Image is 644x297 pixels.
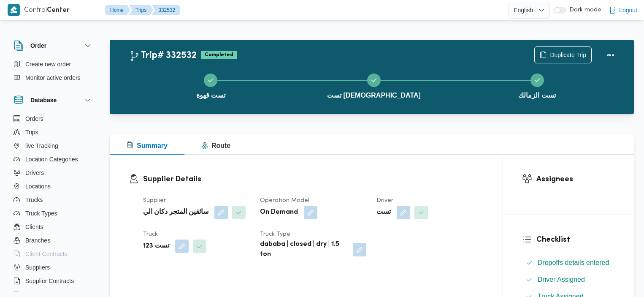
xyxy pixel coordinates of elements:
img: X8yXhbKr1z7QwAAAABJRU5ErkJggg== [8,4,20,16]
span: Client Contracts [25,249,68,259]
span: Dark mode [566,7,601,14]
span: تست [DEMOGRAPHIC_DATA] [327,90,421,101]
button: Home [105,5,130,15]
span: Trips [25,127,38,137]
button: Logout [606,2,641,19]
button: تست الزمالك [455,63,619,107]
div: Database [7,112,100,295]
span: Trucks [25,195,43,205]
div: Order [7,57,100,88]
button: Trips [129,5,153,15]
span: Summary [127,142,168,149]
button: Monitor active orders [10,71,96,84]
span: Dropoffs details entered [538,259,609,266]
button: Driver Assigned [522,273,615,286]
span: Truck Type [260,232,290,237]
h3: Order [30,41,46,51]
button: Branches [10,234,96,247]
button: Duplicate Trip [534,46,592,63]
span: live Tracking [25,141,58,151]
button: Suppliers [10,261,96,274]
button: live Tracking [10,139,96,153]
button: Drivers [10,166,96,180]
span: تست قهوة [196,90,225,101]
b: تست 123 [143,241,169,251]
span: Duplicate Trip [550,50,586,60]
button: Truck Types [10,207,96,220]
span: Suppliers [25,262,50,272]
svg: Step 2 is complete [371,77,377,84]
span: Create new order [25,59,71,69]
span: Branches [25,235,50,245]
button: Trucks [10,193,96,207]
button: Location Categories [10,153,96,166]
button: Clients [10,220,96,234]
span: Truck Types [25,208,57,218]
span: Location Categories [25,154,78,164]
button: Locations [10,180,96,193]
h3: Assignees [536,174,615,185]
span: Dropoffs details entered [538,258,609,268]
span: Locations [25,181,51,191]
b: Center [47,7,70,14]
h3: Checklist [536,234,615,245]
b: On Demand [260,207,298,218]
iframe: chat widget [8,263,35,289]
span: Clients [25,222,43,232]
svg: Step 1 is complete [207,77,214,84]
button: Actions [602,46,619,63]
span: Route [201,142,230,149]
svg: Step 3 is complete [534,77,541,84]
span: Driver [376,198,393,203]
b: تست [376,207,391,218]
button: Dropoffs details entered [522,256,615,270]
button: تست [DEMOGRAPHIC_DATA] [292,63,456,107]
span: Completed [201,51,237,59]
span: Monitor active orders [25,73,81,83]
span: Driver Assigned [538,276,585,283]
span: Truck [143,232,158,237]
h3: Database [30,95,57,105]
button: Orders [10,112,96,125]
span: Supplier Contracts [25,276,74,286]
span: تست الزمالك [518,90,555,101]
button: Database [14,95,93,105]
span: Driver Assigned [538,275,585,285]
h3: Supplier Details [143,174,484,185]
button: Create new order [10,57,96,71]
b: Completed [205,52,233,57]
span: Logout [619,5,637,15]
b: سائقين المتجر دكان الي [143,207,208,218]
b: dababa | closed | dry | 1.5 ton [260,240,347,260]
span: Drivers [25,168,44,178]
span: Orders [25,114,43,124]
button: Supplier Contracts [10,274,96,288]
span: Operation Model [260,198,309,203]
span: Supplier [143,198,166,203]
button: 332532 [152,5,180,15]
h2: Trip# 332532 [129,50,197,61]
button: Order [14,41,93,51]
button: Client Contracts [10,247,96,261]
button: تست قهوة [129,63,292,107]
button: Trips [10,125,96,139]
